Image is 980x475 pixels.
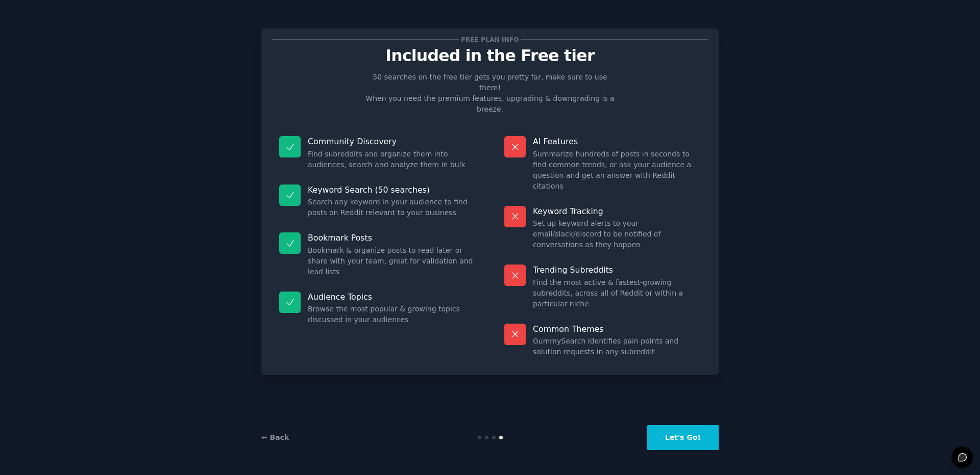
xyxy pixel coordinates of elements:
span: Free plan info [459,34,521,45]
p: Keyword Tracking [533,206,701,217]
dd: Browse the most popular & growing topics discussed in your audiences [308,304,476,325]
p: Trending Subreddits [533,265,701,275]
p: Keyword Search (50 searches) [308,184,476,195]
dd: Bookmark & organize posts to read later or share with your team, great for validation and lead lists [308,245,476,277]
dd: Summarize hundreds of posts in seconds to find common trends, or ask your audience a question and... [533,149,701,192]
p: Included in the Free tier [272,47,708,65]
a: ← Back [261,433,289,441]
p: Community Discovery [308,136,476,147]
p: 50 searches on the free tier gets you pretty far, make sure to use them! When you need the premiu... [361,72,619,115]
dd: Find the most active & fastest-growing subreddits, across all of Reddit or within a particular niche [533,277,701,309]
p: AI Features [533,136,701,147]
button: Let's Go! [647,425,719,450]
p: Bookmark Posts [308,232,476,243]
p: Audience Topics [308,292,476,302]
dd: Find subreddits and organize them into audiences, search and analyze them in bulk [308,149,476,170]
dd: Search any keyword in your audience to find posts on Reddit relevant to your business [308,197,476,218]
dd: Set up keyword alerts to your email/slack/discord to be notified of conversations as they happen [533,218,701,250]
p: Common Themes [533,324,701,334]
dd: GummySearch identifies pain points and solution requests in any subreddit [533,336,701,357]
